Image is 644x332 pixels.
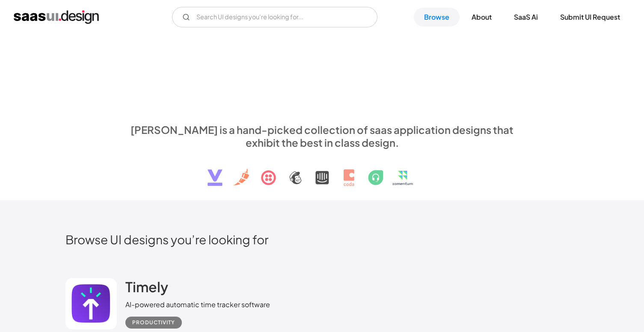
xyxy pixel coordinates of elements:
a: SaaS Ai [504,8,548,27]
div: AI-powered automatic time tracker software [125,299,270,310]
a: Submit UI Request [550,8,630,27]
form: Email Form [172,7,377,27]
a: About [461,8,502,27]
h1: Explore SaaS UI design patterns & interactions. [125,49,519,115]
div: [PERSON_NAME] is a hand-picked collection of saas application designs that exhibit the best in cl... [125,123,519,149]
h2: Timely [125,278,168,295]
a: Timely [125,278,168,299]
a: Browse [414,8,460,27]
div: Productivity [132,317,175,328]
a: home [14,10,99,24]
input: Search UI designs you're looking for... [172,7,377,27]
h2: Browse UI designs you’re looking for [65,232,579,247]
img: text, icon, saas logo [193,149,452,193]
